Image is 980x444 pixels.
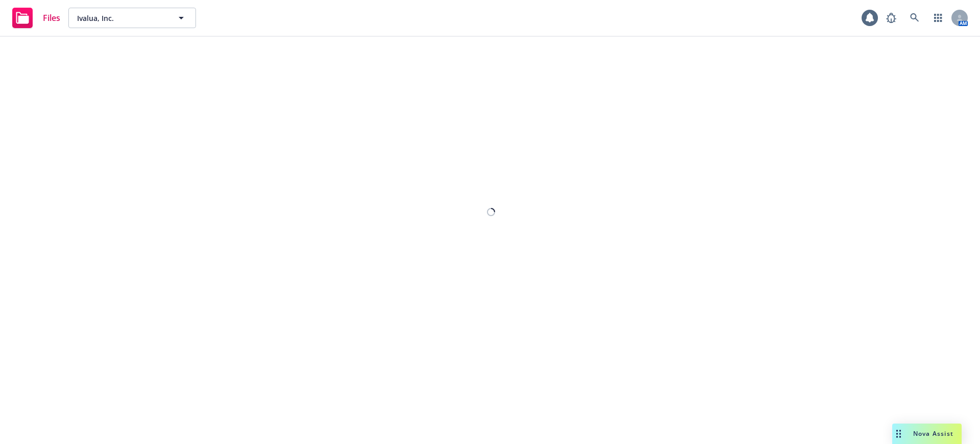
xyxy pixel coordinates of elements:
button: Nova Assist [892,424,962,444]
button: Ivalua, Inc. [68,8,196,28]
a: Search [904,8,925,28]
a: Switch app [928,8,948,28]
a: Report a Bug [881,8,901,28]
span: Nova Assist [913,429,953,438]
span: Files [43,14,60,22]
a: Files [8,4,64,32]
div: Drag to move [892,424,905,444]
span: Ivalua, Inc. [77,13,165,24]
